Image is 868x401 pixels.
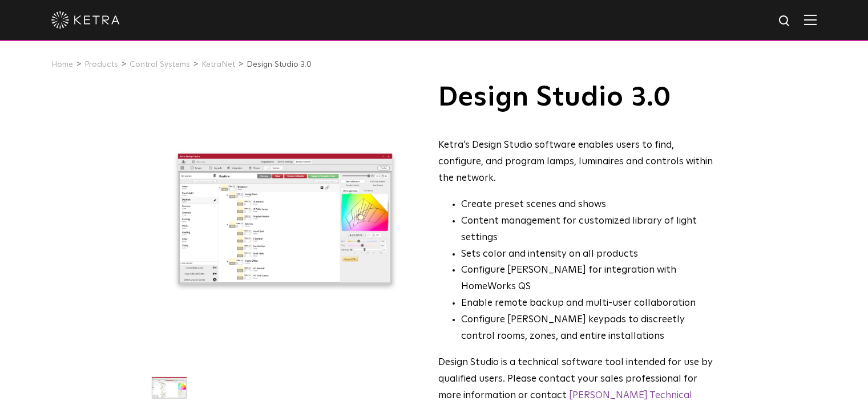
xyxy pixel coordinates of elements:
li: Create preset scenes and shows [461,197,716,213]
li: Configure [PERSON_NAME] for integration with HomeWorks QS [461,262,716,295]
li: Content management for customized library of light settings [461,213,716,246]
li: Enable remote backup and multi-user collaboration [461,295,716,312]
li: Configure [PERSON_NAME] keypads to discreetly control rooms, zones, and entire installations [461,312,716,345]
h1: Design Studio 3.0 [438,83,716,112]
img: search icon [778,14,792,29]
a: Design Studio 3.0 [247,60,312,68]
a: Control Systems [130,60,190,68]
div: Ketra’s Design Studio software enables users to find, configure, and program lamps, luminaires an... [438,137,716,187]
a: KetraNet [201,60,235,68]
img: Hamburger%20Nav.svg [804,14,817,25]
li: Sets color and intensity on all products [461,246,716,263]
a: Home [51,60,73,68]
a: Products [84,60,118,68]
img: ketra-logo-2019-white [51,11,120,29]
